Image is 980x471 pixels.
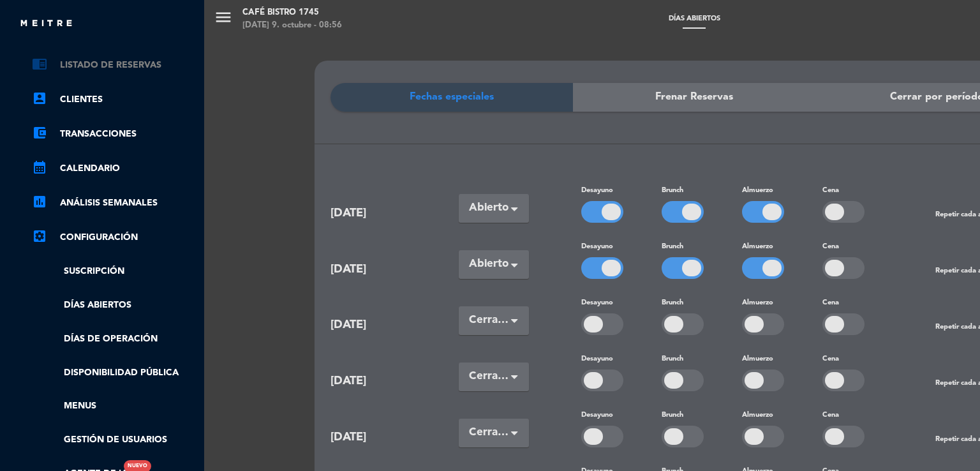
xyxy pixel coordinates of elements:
a: Menus [32,399,198,414]
a: Suscripción [32,264,198,279]
a: assessmentANÁLISIS SEMANALES [32,195,198,211]
a: Disponibilidad pública [32,366,198,380]
i: assessment [32,194,47,209]
i: account_balance_wallet [32,125,47,140]
i: account_box [32,91,47,106]
a: account_balance_walletTransacciones [32,126,198,142]
a: Gestión de usuarios [32,433,198,447]
a: chrome_reader_modeListado de Reservas [32,57,198,73]
i: settings_applications [32,228,47,244]
img: MEITRE [19,19,73,29]
a: Días de Operación [32,332,198,347]
a: account_boxClientes [32,92,198,107]
i: chrome_reader_mode [32,56,47,71]
a: Días abiertos [32,298,198,313]
a: Configuración [32,230,198,245]
i: calendar_month [32,160,47,175]
a: calendar_monthCalendario [32,161,198,176]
